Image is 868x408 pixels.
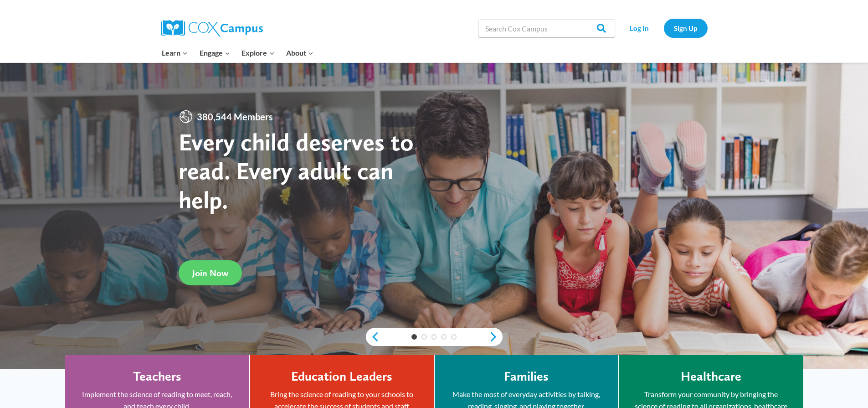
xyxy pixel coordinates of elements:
[192,268,228,279] span: Join Now
[161,20,263,36] img: Cox Campus
[291,369,392,384] h4: Education Leaders
[193,109,277,124] span: 380,544 Members
[366,328,503,346] div: content slider buttons
[411,334,417,340] a: 1
[620,19,708,37] nav: Secondary Navigation
[133,369,181,384] h4: Teachers
[681,369,741,384] h4: Healthcare
[451,334,457,340] a: 5
[179,127,414,214] strong: Every child deserves to read. Every adult can help.
[200,47,230,59] span: Engage
[441,334,447,340] a: 4
[620,19,659,37] a: Log In
[162,47,188,59] span: Learn
[504,369,549,384] h4: Families
[431,334,437,340] a: 3
[179,260,242,285] a: Join Now
[156,43,319,62] nav: Primary Navigation
[241,47,274,59] span: Explore
[421,334,427,340] a: 2
[478,19,615,37] input: Search Cox Campus
[664,19,708,37] a: Sign Up
[366,331,380,342] a: previous
[489,331,503,342] a: next
[286,47,313,59] span: About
